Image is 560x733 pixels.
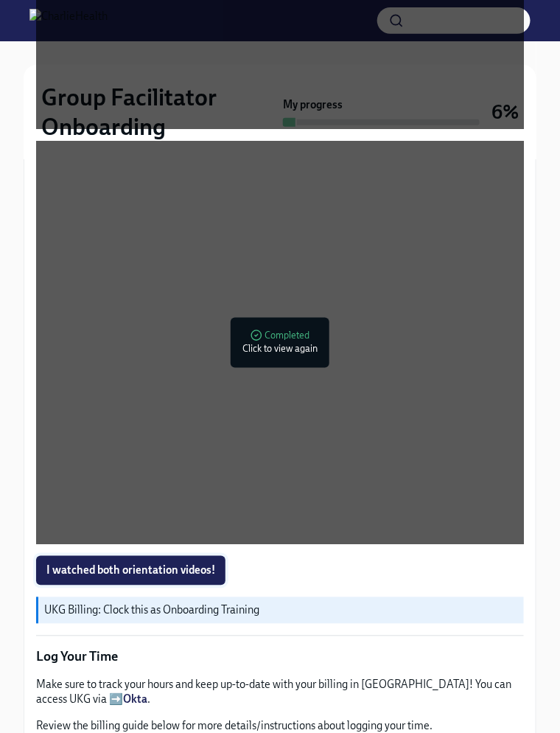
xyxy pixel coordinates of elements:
[123,693,147,706] a: Okta
[36,648,524,666] p: Log Your Time
[36,556,225,586] button: I watched both orientation videos!
[46,563,215,578] span: I watched both orientation videos!
[44,603,518,618] p: UKG Billing: Clock this as Onboarding Training
[41,83,277,142] h2: Group Facilitator Onboarding
[36,678,524,707] p: Make sure to track your hours and keep up-to-date with your billing in [GEOGRAPHIC_DATA]! You can...
[491,99,519,125] h3: 6%
[29,9,108,32] img: CharlieHealth
[283,97,343,112] strong: My progress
